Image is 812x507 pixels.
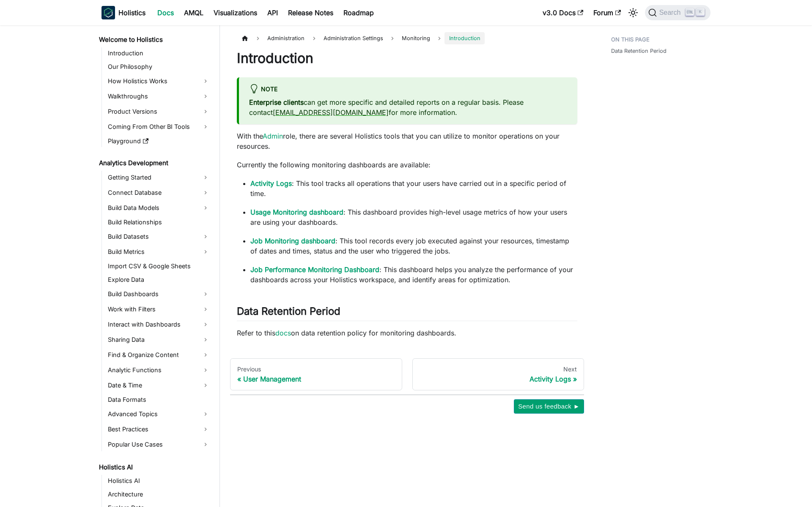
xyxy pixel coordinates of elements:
a: Build Dashboards [105,287,212,301]
a: Find & Organize Content [105,348,212,362]
a: Interact with Dashboards [105,318,212,331]
a: Visualizations [208,6,262,19]
span: Monitoring [398,32,434,44]
strong: Enterprise clients [249,98,304,106]
nav: Docs sidebar [93,25,220,507]
a: Home page [237,32,253,44]
a: Connect Database [105,186,212,199]
a: Docs [152,6,179,19]
a: Import CSV & Google Sheets [105,260,212,272]
a: Advanced Topics [105,407,212,421]
div: Activity Logs [420,375,577,383]
p: : This tool tracks all operations that your users have carried out in a specific period of time. [250,178,577,199]
a: Job Performance Monitoring Dashboard [250,265,379,274]
a: Work with Filters [105,303,212,316]
button: Switch between dark and light mode (currently light mode) [626,6,640,19]
p: : This tool records every job executed against your resources, timestamp of dates and times, stat... [250,236,577,256]
a: Usage Monitoring dashboard [250,208,343,216]
div: Previous [237,365,395,373]
a: Build Datasets [105,230,212,243]
p: : This dashboard helps you analyze the performance of your dashboards across your Holistics works... [250,264,577,285]
a: HolisticsHolistics [101,6,145,19]
span: Administration Settings [319,32,387,44]
a: PreviousUser Management [230,358,402,390]
a: v3.0 Docs [538,6,588,19]
a: NextActivity Logs [412,358,584,390]
p: can get more specific and detailed reports on a regular basis. Please contact for more information. [249,97,567,117]
a: [EMAIL_ADDRESS][DOMAIN_NAME] [273,108,389,117]
a: Analytic Functions [105,363,212,377]
a: Welcome to Holistics [96,34,212,46]
a: API [262,6,283,19]
p: Refer to this on data retention policy for monitoring dashboards. [237,328,577,338]
a: Data Formats [105,394,212,406]
a: Analytics Development [96,157,212,169]
a: How Holistics Works [105,74,212,88]
button: Search (Ctrl+K) [645,5,710,20]
div: User Management [237,375,395,383]
span: Administration [263,32,309,44]
a: Sharing Data [105,333,212,346]
a: Holistics AI [96,461,212,473]
a: Popular Use Cases [105,438,212,451]
h2: Data Retention Period [237,305,577,321]
a: AMQL [179,6,208,19]
span: Introduction [444,32,484,44]
a: Data Retention Period [611,47,667,55]
span: Search [657,9,686,16]
span: Send us feedback ► [518,401,580,412]
nav: Docs pages [230,358,584,390]
kbd: K [696,8,705,16]
p: Currently the following monitoring dashboards are available: [237,160,577,170]
a: Playground [105,135,212,147]
a: Date & Time [105,379,212,392]
b: Holistics [118,8,145,18]
div: Note [249,84,567,95]
a: Build Data Models [105,201,212,215]
p: With the role, there are several Holistics tools that you can utilize to monitor operations on yo... [237,131,577,151]
h1: Introduction [237,50,577,67]
a: Holistics AI [105,475,212,487]
div: Next [420,365,577,373]
a: Architecture [105,488,212,500]
a: Product Versions [105,105,212,118]
a: Build Metrics [105,245,212,259]
a: Introduction [105,47,212,59]
a: Roadmap [338,6,379,19]
a: Walkthroughs [105,90,212,103]
a: Activity Logs [250,179,292,188]
a: Release Notes [283,6,338,19]
a: Coming From Other BI Tools [105,120,212,134]
a: Getting Started [105,171,212,184]
button: Send us feedback ► [514,399,584,414]
img: Holistics [101,6,115,19]
a: docs [275,329,291,337]
p: : This dashboard provides high-level usage metrics of how your users are using your dashboards. [250,207,577,227]
a: Our Philosophy [105,61,212,73]
a: Best Practices [105,422,212,436]
a: Forum [588,6,626,19]
nav: Breadcrumbs [237,32,577,44]
a: Build Relationships [105,216,212,228]
a: Explore Data [105,274,212,286]
a: Job Monitoring dashboard [250,237,335,245]
a: Admin [263,132,283,140]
